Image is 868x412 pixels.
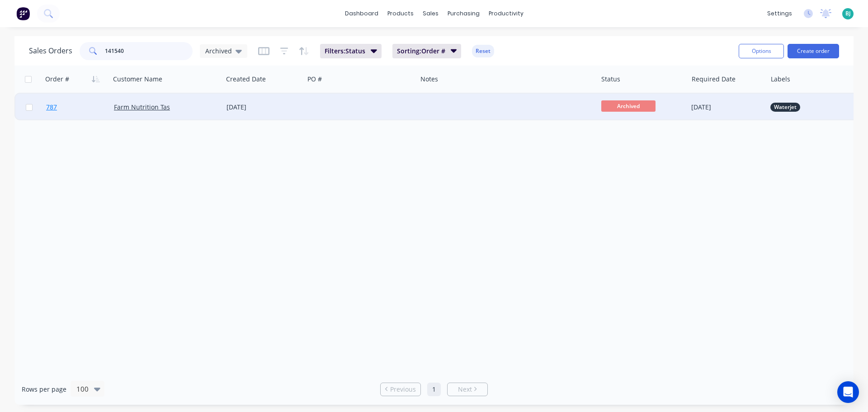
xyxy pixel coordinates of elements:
[763,7,797,20] div: settings
[397,47,445,56] span: Sorting: Order #
[601,75,620,84] div: Status
[443,7,484,20] div: purchasing
[458,385,472,394] span: Next
[788,44,839,58] button: Create order
[770,103,800,112] button: Waterjet
[692,75,736,84] div: Required Date
[105,42,193,60] input: Search...
[340,7,383,20] a: dashboard
[837,381,859,403] div: Open Intercom Messenger
[377,383,491,396] ul: Pagination
[484,7,528,20] div: productivity
[381,385,420,394] a: Previous page
[113,75,162,84] div: Customer Name
[739,44,784,58] button: Options
[691,103,763,112] div: [DATE]
[226,103,301,112] div: [DATE]
[205,46,232,56] span: Archived
[390,385,416,394] span: Previous
[472,45,494,57] button: Reset
[320,44,382,58] button: Filters:Status
[16,7,30,20] img: Factory
[29,47,72,55] h1: Sales Orders
[448,385,487,394] a: Next page
[427,383,441,396] a: Page 1 is your current page
[420,75,438,84] div: Notes
[46,94,114,121] a: 787
[418,7,443,20] div: sales
[46,103,57,112] span: 787
[22,385,66,394] span: Rows per page
[392,44,462,58] button: Sorting:Order #
[774,103,797,112] span: Waterjet
[383,7,418,20] div: products
[307,75,322,84] div: PO #
[45,75,69,84] div: Order #
[845,9,851,18] span: BJ
[771,75,790,84] div: Labels
[226,75,266,84] div: Created Date
[601,100,656,112] span: Archived
[325,47,365,56] span: Filters: Status
[114,103,170,111] a: Farm Nutrition Tas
